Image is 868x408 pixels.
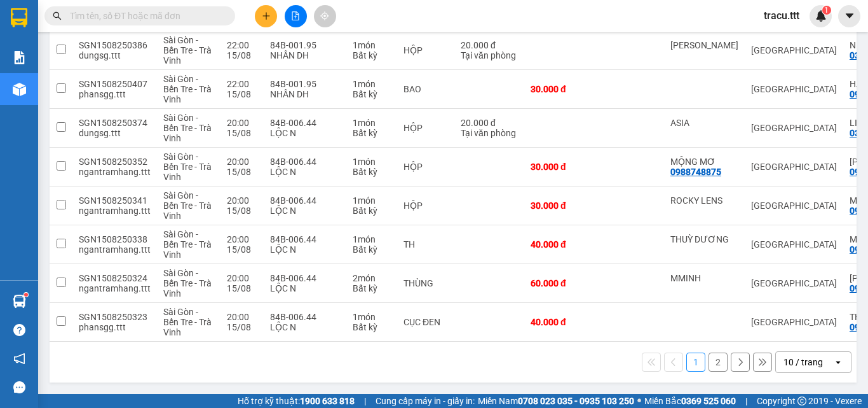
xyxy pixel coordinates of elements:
span: copyright [797,397,806,405]
div: 20:00 [227,118,257,128]
div: 30.000 đ [531,162,594,172]
div: Bất kỳ [353,50,391,60]
div: THÙNG [403,278,448,288]
span: Sài Gòn - Bến Tre - Trà Vinh [163,268,212,299]
div: 1 món [353,118,391,128]
div: SGN1508250374 [79,118,151,128]
div: 40.000 đ [531,239,594,250]
div: NHÂN DH [270,50,340,60]
div: 20:00 [227,312,257,322]
div: Bất kỳ [353,89,391,99]
span: Miền Bắc [644,394,736,408]
div: 40.000 đ [531,317,594,327]
div: [GEOGRAPHIC_DATA] [751,45,837,55]
div: 1 món [353,79,391,89]
div: 1 món [353,157,391,167]
span: Sài Gòn - Bến Tre - Trà Vinh [163,229,212,260]
span: Sài Gòn - Bến Tre - Trà Vinh [163,151,212,182]
div: ngantramhang.ttt [79,244,151,255]
img: icon-new-feature [815,10,827,22]
div: 15/08 [227,89,257,99]
div: 84B-006.44 [270,312,340,322]
div: [GEOGRAPHIC_DATA] [751,239,837,250]
div: 15/08 [227,167,257,177]
div: BAO [403,84,448,94]
div: SGN1508250323 [79,312,151,322]
div: dungsg.ttt [79,128,151,138]
button: plus [255,5,277,27]
div: 1 món [353,195,391,206]
div: ngantramhang.ttt [79,167,151,177]
div: THUỲ DƯƠNG [670,234,738,244]
span: 1 [824,6,829,15]
span: caret-down [844,10,855,22]
div: 84B-006.44 [270,234,340,244]
img: warehouse-icon [13,83,26,96]
input: Tìm tên, số ĐT hoặc mã đơn [70,9,220,23]
div: Bất kỳ [353,206,391,216]
div: 22:00 [227,79,257,89]
div: 15/08 [227,128,257,138]
div: 30.000 đ [531,84,594,94]
div: Bất kỳ [353,283,391,293]
div: 60.000 đ [531,278,594,288]
div: 15/08 [227,50,257,60]
div: LỘC N [270,128,340,138]
div: 10 / trang [783,356,823,369]
img: logo-vxr [11,8,27,27]
div: LỘC N [270,167,340,177]
div: SGN1508250341 [79,195,151,206]
div: CỤC ĐEN [403,317,448,327]
span: file-add [291,11,300,20]
div: Tại văn phòng [461,128,518,138]
div: SGN1508250386 [79,40,151,50]
span: notification [13,353,25,365]
button: file-add [285,5,307,27]
span: ⚪️ [637,398,641,404]
div: SGN1508250407 [79,79,151,89]
div: 1 món [353,40,391,50]
div: 2 món [353,273,391,283]
div: LỘC N [270,206,340,216]
strong: 0708 023 035 - 0935 103 250 [518,396,634,406]
div: MỘNG MƠ [670,157,738,167]
div: 84B-006.44 [270,273,340,283]
div: phansgg.ttt [79,322,151,332]
div: [GEOGRAPHIC_DATA] [751,123,837,133]
div: ngantramhang.ttt [79,283,151,293]
button: aim [314,5,336,27]
div: [GEOGRAPHIC_DATA] [751,278,837,288]
span: search [53,11,62,20]
span: | [364,394,366,408]
div: 20:00 [227,195,257,206]
button: 1 [686,353,705,372]
div: 84B-001.95 [270,40,340,50]
div: [GEOGRAPHIC_DATA] [751,84,837,94]
div: phansgg.ttt [79,89,151,99]
div: HỘP [403,45,448,55]
div: 15/08 [227,283,257,293]
div: 15/08 [227,322,257,332]
svg: open [833,357,843,367]
div: LỘC N [270,244,340,255]
img: solution-icon [13,51,26,64]
div: Bất kỳ [353,128,391,138]
div: [GEOGRAPHIC_DATA] [751,200,837,211]
span: Sài Gòn - Bến Tre - Trà Vinh [163,74,212,104]
div: HỘP [403,123,448,133]
span: | [745,394,747,408]
div: Tại văn phòng [461,50,518,60]
span: Hỗ trợ kỹ thuật: [238,394,355,408]
strong: 1900 633 818 [300,396,355,406]
div: 1 món [353,312,391,322]
span: Sài Gòn - Bến Tre - Trà Vinh [163,35,212,66]
div: LỘC N [270,283,340,293]
div: 1 món [353,234,391,244]
div: ASIA [670,118,738,128]
div: Bất kỳ [353,167,391,177]
div: 15/08 [227,206,257,216]
span: plus [262,11,271,20]
div: 20:00 [227,157,257,167]
div: HỘP [403,162,448,172]
span: Sài Gòn - Bến Tre - Trà Vinh [163,113,212,143]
